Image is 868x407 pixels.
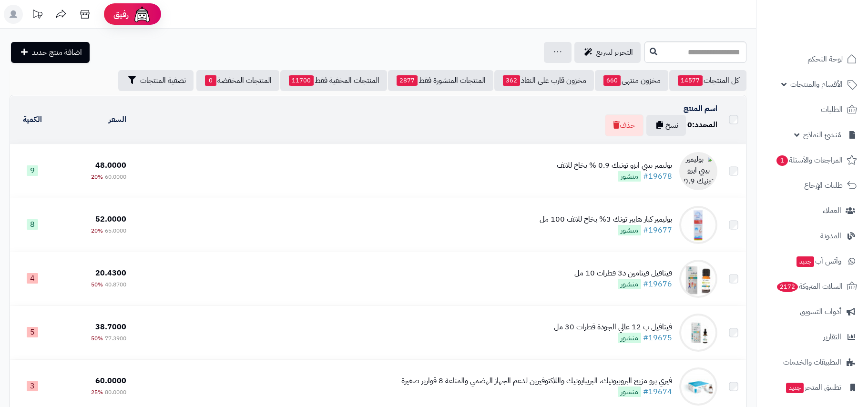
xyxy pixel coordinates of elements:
span: التقارير [823,330,841,344]
span: العملاء [823,204,841,217]
span: تطبيق المتجر [785,381,841,394]
span: طلبات الإرجاع [804,179,843,192]
a: السلات المتروكة2172 [762,275,862,298]
div: بوليمير كبار هايبر تونك 3% بخاخ للانف 100 مل [540,214,672,225]
span: منشور [618,171,641,182]
div: فيتافيل ب 12 عالي الجودة قطرات 30 مل [554,322,672,333]
span: منشور [618,279,641,289]
a: #19676 [643,278,672,290]
span: منشور [618,387,641,397]
span: 362 [503,75,520,86]
button: نسخ [646,115,686,136]
span: 660 [603,75,621,86]
img: بوليمير كبار هايبر تونك 3% بخاخ للانف 100 مل [679,206,717,244]
span: 60.0000 [105,173,126,181]
a: الكمية [23,114,42,125]
div: فيتافيل فيتامين د3 قطرات 10 مل [574,268,672,279]
span: 3 [27,381,38,391]
span: أدوات التسويق [800,305,841,318]
span: وآتس آب [796,254,841,268]
div: المحدد: [687,120,717,131]
span: 5 [27,327,38,337]
a: اضافة منتج جديد [11,42,90,63]
span: 48.0000 [95,160,126,171]
img: بوليمير بيبي ايزو تونيك 0.9 % بخاخ للانف [679,152,717,190]
a: مخزون منتهي660 [595,70,668,91]
span: منشور [618,333,641,343]
a: المدونة [762,224,862,247]
span: 60.0000 [95,375,126,387]
span: جديد [786,383,804,393]
span: المراجعات والأسئلة [776,153,843,167]
a: لوحة التحكم [762,48,862,71]
a: طلبات الإرجاع [762,174,862,197]
span: 25% [91,388,103,397]
span: 0 [205,75,216,86]
a: المراجعات والأسئلة1 [762,149,862,172]
span: التحرير لسريع [596,47,633,58]
span: اضافة منتج جديد [32,47,82,58]
span: 20.4300 [95,267,126,279]
img: فيتافيل فيتامين د3 قطرات 10 مل [679,260,717,298]
span: 80.0000 [105,388,126,397]
span: مُنشئ النماذج [803,128,841,142]
a: التطبيقات والخدمات [762,351,862,374]
span: التطبيقات والخدمات [783,356,841,369]
span: الطلبات [821,103,843,116]
span: 77.3900 [105,334,126,343]
span: 40.8700 [105,280,126,289]
a: مخزون قارب على النفاذ362 [494,70,594,91]
a: تطبيق المتجرجديد [762,376,862,399]
span: 1 [776,155,788,166]
span: السلات المتروكة [776,280,843,293]
img: فيتافيل ب 12 عالي الجودة قطرات 30 مل [679,314,717,352]
span: 50% [91,334,103,343]
span: 0 [687,119,692,131]
span: تصفية المنتجات [140,75,186,86]
a: أدوات التسويق [762,300,862,323]
a: المنتجات المنشورة فقط2877 [388,70,493,91]
a: #19674 [643,386,672,397]
span: 4 [27,273,38,284]
span: 9 [27,165,38,176]
span: 14577 [678,75,703,86]
span: المدونة [820,229,841,243]
span: 38.7000 [95,321,126,333]
a: #19675 [643,332,672,344]
span: 50% [91,280,103,289]
button: حذف [605,114,643,136]
a: #19677 [643,224,672,236]
span: 2172 [777,282,798,292]
a: التقارير [762,326,862,348]
div: بوليمير بيبي ايزو تونيك 0.9 % بخاخ للانف [557,160,672,171]
a: تحديثات المنصة [25,5,49,26]
img: فيري برو مزيج البروبيوتيك، البريبايوتيك واللاكتوفيرين لدعم الجهاز الهضمي والمناعة 8 قوارير صغيرة [679,367,717,406]
a: التحرير لسريع [574,42,641,63]
a: المنتجات المخفية فقط11700 [280,70,387,91]
span: 8 [27,219,38,230]
a: #19678 [643,171,672,182]
a: اسم المنتج [684,103,717,114]
span: رفيق [113,9,129,20]
a: العملاء [762,199,862,222]
span: منشور [618,225,641,235]
img: ai-face.png [133,5,152,24]
span: جديد [797,256,814,267]
a: المنتجات المخفضة0 [196,70,279,91]
div: فيري برو مزيج البروبيوتيك، البريبايوتيك واللاكتوفيرين لدعم الجهاز الهضمي والمناعة 8 قوارير صغيرة [401,376,672,387]
span: 11700 [289,75,314,86]
span: 20% [91,173,103,181]
a: كل المنتجات14577 [669,70,746,91]
span: 2877 [397,75,418,86]
span: 20% [91,226,103,235]
a: الطلبات [762,98,862,121]
span: 65.0000 [105,226,126,235]
span: 52.0000 [95,214,126,225]
span: لوحة التحكم [807,52,843,66]
button: تصفية المنتجات [118,70,194,91]
a: وآتس آبجديد [762,250,862,273]
span: الأقسام والمنتجات [790,78,843,91]
a: السعر [109,114,126,125]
